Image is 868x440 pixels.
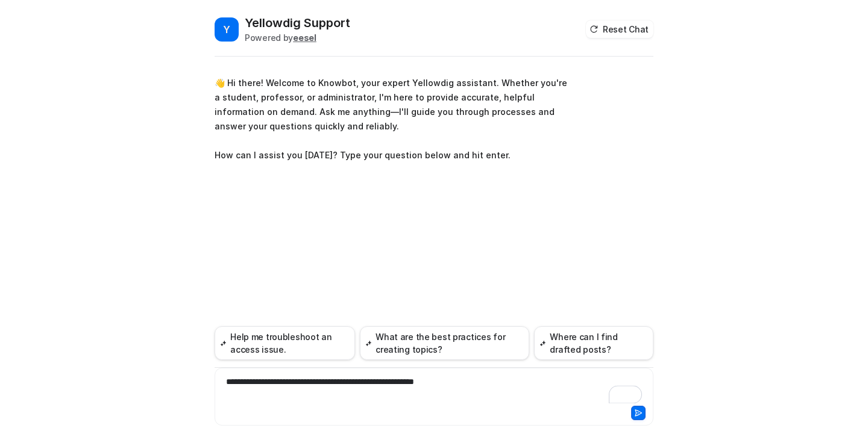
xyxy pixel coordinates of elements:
[293,33,316,43] b: eesel
[215,17,239,42] span: Y
[215,76,567,163] p: 👋 Hi there! Welcome to Knowbot, your expert Yellowdig assistant. Whether you're a student, profes...
[245,14,350,31] h2: Yellowdig Support
[215,326,355,360] button: Help me troubleshoot an access issue.
[218,376,650,403] div: To enrich screen reader interactions, please activate Accessibility in Grammarly extension settings
[534,326,653,360] button: Where can I find drafted posts?
[245,31,350,44] div: Powered by
[586,20,653,38] button: Reset Chat
[360,326,529,360] button: What are the best practices for creating topics?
